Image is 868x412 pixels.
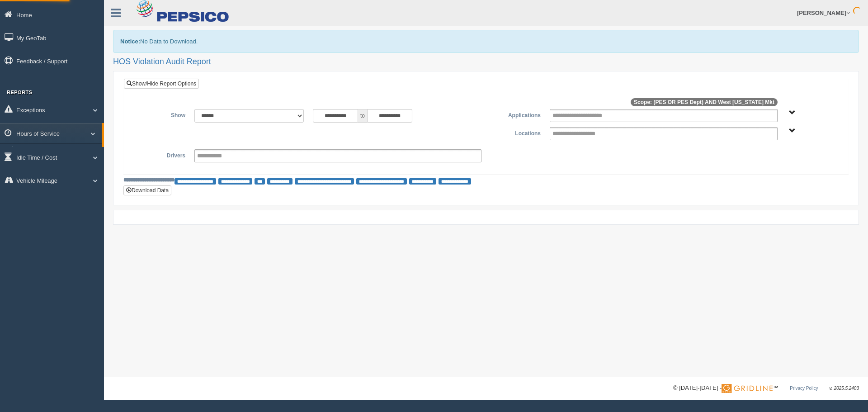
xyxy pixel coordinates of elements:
span: v. 2025.5.2403 [830,386,859,391]
label: Show [131,109,190,120]
div: No Data to Download. [113,30,859,53]
a: HOS Explanation Reports [16,146,102,162]
span: Scope: (PES OR PES Dept) AND West [US_STATE] Mkt [631,98,778,106]
h2: HOS Violation Audit Report [113,57,859,66]
span: to [358,109,367,123]
div: © [DATE]-[DATE] - ™ [673,384,859,393]
label: Locations [486,127,545,138]
b: Notice: [120,38,140,45]
img: Gridline [722,384,773,393]
label: Applications [486,109,545,120]
a: Show/Hide Report Options [124,79,199,89]
a: Privacy Policy [790,386,818,391]
label: Drivers [131,149,190,160]
button: Download Data [123,185,171,195]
